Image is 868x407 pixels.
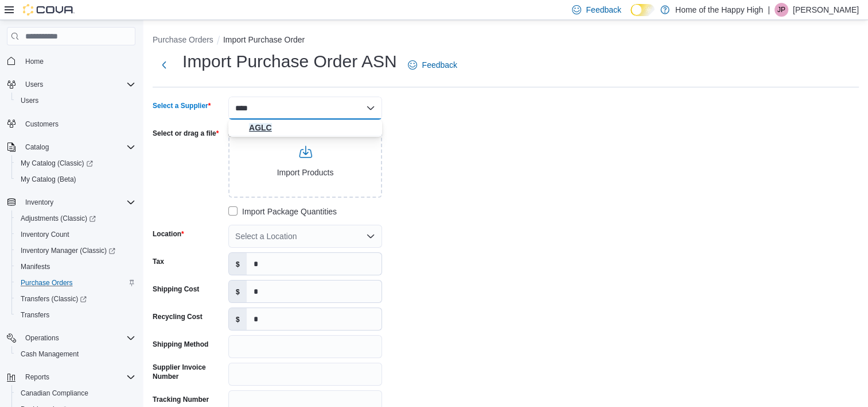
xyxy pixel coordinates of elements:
img: Cova [23,4,75,16]
label: $ [229,308,247,330]
span: Feedback [586,4,621,16]
button: Transfers [11,307,140,323]
button: Customers [2,116,140,132]
span: Feedback [422,59,457,71]
span: Inventory Manager (Classic) [21,246,115,255]
span: Reports [21,370,135,384]
span: Home [21,53,135,68]
span: Customers [25,120,59,129]
span: Operations [21,331,135,345]
span: My Catalog (Beta) [16,172,135,186]
span: My Catalog (Beta) [21,175,76,184]
a: My Catalog (Classic) [16,156,98,170]
h1: Import Purchase Order ASN [182,50,396,73]
label: Location [153,229,184,239]
button: Operations [2,330,140,346]
span: Transfers (Classic) [16,292,135,306]
span: Inventory [21,195,135,209]
span: Adjustments (Classic) [16,212,135,225]
label: Recycling Cost [153,312,203,321]
span: Canadian Compliance [21,389,88,398]
button: Operations [21,331,64,345]
label: Tax [153,257,164,266]
p: Home of the Happy High [675,3,763,17]
button: Import Purchase Order [223,35,305,44]
span: Catalog [25,143,49,152]
span: Canadian Compliance [16,386,135,400]
button: My Catalog (Beta) [11,171,140,187]
nav: An example of EuiBreadcrumbs [153,34,859,48]
button: Close list of options [366,103,375,113]
button: Inventory [2,194,140,210]
button: Inventory [21,195,58,209]
button: Catalog [21,140,53,154]
label: Shipping Method [153,340,208,349]
label: Supplier Invoice Number [153,363,224,381]
span: Users [25,80,43,89]
span: Users [16,94,135,107]
button: Inventory Count [11,226,140,243]
a: Home [21,55,48,68]
p: [PERSON_NAME] [793,3,859,17]
a: Inventory Manager (Classic) [16,244,120,258]
a: Feedback [403,53,461,76]
button: Home [2,52,140,69]
span: Inventory Count [21,230,69,239]
label: Select a Supplier [153,101,211,110]
span: My Catalog (Classic) [21,159,93,168]
button: Canadian Compliance [11,385,140,401]
span: My Catalog (Classic) [16,156,135,170]
span: Transfers [16,308,135,322]
span: Inventory Manager (Classic) [16,244,135,258]
span: Inventory Count [16,228,135,241]
label: $ [229,281,247,302]
span: Purchase Orders [16,276,135,290]
button: Purchase Orders [153,35,213,44]
button: Users [21,78,48,91]
a: Adjustments (Classic) [11,210,140,226]
button: AGLC [228,120,382,136]
div: Jordan Prasad [774,3,788,17]
button: Next [153,53,176,76]
button: Users [2,76,140,93]
label: Select or drag a file [153,129,219,138]
span: Reports [25,373,49,382]
a: Transfers [16,308,54,322]
span: Transfers [21,310,49,320]
span: Adjustments (Classic) [21,214,96,223]
button: Open list of options [366,232,375,241]
button: Reports [2,369,140,385]
label: Tracking Number [153,395,209,404]
a: Purchase Orders [16,276,77,290]
span: Home [25,57,44,66]
a: Customers [21,117,63,131]
a: My Catalog (Classic) [11,155,140,171]
a: Manifests [16,260,55,274]
button: Purchase Orders [11,275,140,291]
a: My Catalog (Beta) [16,172,81,186]
span: Dark Mode [630,16,631,17]
span: Customers [21,117,135,131]
button: Cash Management [11,346,140,362]
label: Import Package Quantities [228,205,337,218]
button: Manifests [11,259,140,275]
span: Catalog [21,140,135,154]
label: $ [229,253,247,275]
input: Use aria labels when no actual label is in use [228,124,382,198]
a: Canadian Compliance [16,386,93,400]
p: | [768,3,770,17]
span: Users [21,78,135,91]
label: Shipping Cost [153,285,199,294]
span: Purchase Orders [21,278,73,287]
div: Choose from the following options [228,120,382,136]
span: Manifests [21,262,50,271]
span: JP [777,3,785,17]
span: Users [21,96,38,105]
a: Inventory Manager (Classic) [11,243,140,259]
button: Reports [21,370,54,384]
span: Cash Management [21,350,79,359]
span: Operations [25,333,59,343]
a: Adjustments (Classic) [16,212,100,225]
span: Cash Management [16,347,135,361]
a: Users [16,94,43,107]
